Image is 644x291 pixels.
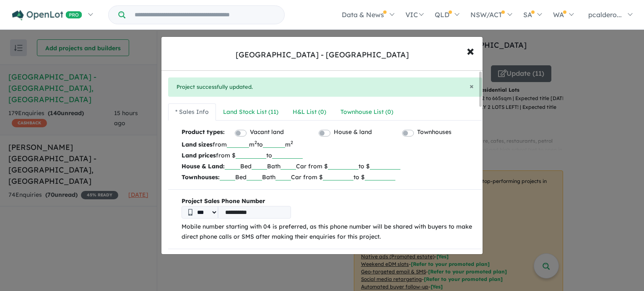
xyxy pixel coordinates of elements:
b: Project Sales Phone Number [182,196,476,206]
p: Bed Bath Car from $ to $ [182,172,476,183]
b: Land sizes [182,141,213,148]
b: Land prices [182,152,216,159]
span: pcaldero... [588,10,622,19]
div: H&L List ( 0 ) [293,107,326,117]
div: Townhouse List ( 0 ) [340,107,393,117]
sup: 2 [254,139,257,145]
p: Mobile number starting with 04 is preferred, as this phone number will be shared with buyers to m... [182,222,476,242]
div: [GEOGRAPHIC_DATA] - [GEOGRAPHIC_DATA] [236,49,409,60]
label: House & land [334,127,372,137]
span: × [467,41,474,59]
span: × [470,81,474,91]
sup: 2 [291,139,293,145]
b: Product types: [182,127,225,139]
div: * Sales Info [175,107,209,117]
p: Bed Bath Car from $ to $ [182,161,476,172]
div: Project successfully updated. [168,77,482,97]
img: Openlot PRO Logo White [12,10,82,21]
p: from m to m [182,139,476,150]
label: Vacant land [250,127,284,137]
b: Townhouses: [182,173,220,181]
img: Phone icon [188,209,192,216]
div: Land Stock List ( 11 ) [223,107,278,117]
input: Try estate name, suburb, builder or developer [127,6,283,24]
button: Close [470,82,474,90]
p: from $ to [182,150,476,161]
b: House & Land: [182,162,225,170]
label: Townhouses [417,127,452,137]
